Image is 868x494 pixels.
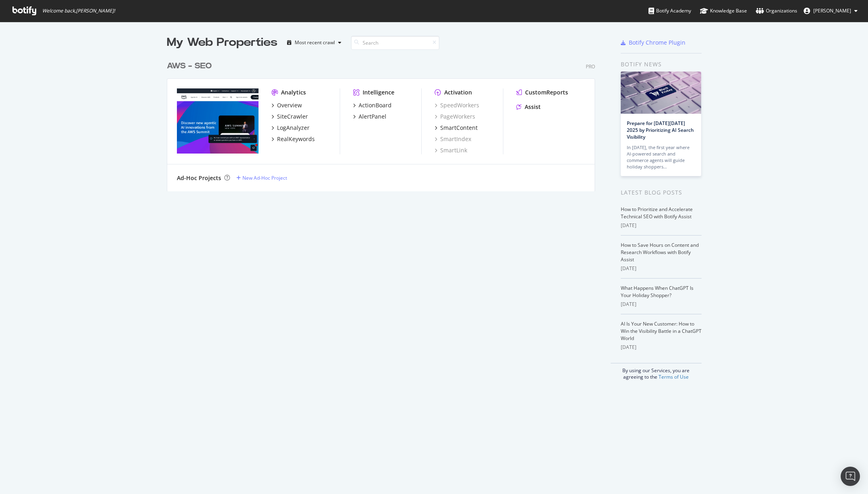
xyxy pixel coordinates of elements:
[295,40,335,45] div: Most recent crawl
[271,113,308,121] a: SiteCrawler
[177,174,221,182] div: Ad-Hoc Projects
[621,344,702,351] div: [DATE]
[611,363,702,380] div: By using our Services, you are agreeing to the
[284,36,345,49] button: Most recent crawl
[271,101,302,109] a: Overview
[167,51,601,191] div: grid
[621,206,693,220] a: How to Prioritize and Accelerate Technical SEO with Botify Assist
[621,242,699,263] a: How to Save Hours on Content and Research Workflows with Botify Assist
[242,174,287,181] div: New Ad-Hoc Project
[621,222,702,229] div: [DATE]
[353,113,386,121] a: AlertPanel
[700,7,747,15] div: Knowledge Base
[621,320,702,342] a: AI Is Your New Customer: How to Win the Visibility Battle in a ChatGPT World
[444,88,472,96] div: Activation
[435,124,478,132] a: SmartContent
[271,135,315,143] a: RealKeywords
[435,113,475,121] a: PageWorkers
[621,301,702,308] div: [DATE]
[281,88,306,96] div: Analytics
[621,39,685,47] a: Botify Chrome Plugin
[516,88,568,96] a: CustomReports
[648,7,691,15] div: Botify Academy
[435,101,479,109] a: SpeedWorkers
[627,144,695,170] div: In [DATE], the first year where AI-powered search and commerce agents will guide holiday shoppers…
[42,8,115,14] span: Welcome back, [PERSON_NAME] !
[167,35,277,51] div: My Web Properties
[525,88,568,96] div: CustomReports
[621,72,701,114] img: Prepare for Black Friday 2025 by Prioritizing AI Search Visibility
[621,60,702,69] div: Botify news
[359,101,392,109] div: ActionBoard
[167,60,212,72] div: AWS - SEO
[363,88,394,96] div: Intelligence
[797,4,864,17] button: [PERSON_NAME]
[351,36,439,50] input: Search
[359,113,386,121] div: AlertPanel
[167,60,215,72] a: AWS - SEO
[659,373,689,380] a: Terms of Use
[177,88,259,154] img: aws.amazon.com
[277,135,315,143] div: RealKeywords
[277,124,310,132] div: LogAnalyzer
[621,285,694,299] a: What Happens When ChatGPT Is Your Holiday Shopper?
[277,113,308,121] div: SiteCrawler
[271,124,310,132] a: LogAnalyzer
[440,124,478,132] div: SmartContent
[629,39,685,47] div: Botify Chrome Plugin
[236,174,287,181] a: New Ad-Hoc Project
[621,188,702,197] div: Latest Blog Posts
[277,101,302,109] div: Overview
[756,7,797,15] div: Organizations
[435,135,471,143] a: SmartIndex
[435,146,467,154] a: SmartLink
[841,467,860,486] div: Open Intercom Messenger
[353,101,392,109] a: ActionBoard
[525,103,541,111] div: Assist
[813,7,851,14] span: Jamie Cottle
[621,265,702,272] div: [DATE]
[516,103,541,111] a: Assist
[586,63,595,70] div: Pro
[627,120,694,140] a: Prepare for [DATE][DATE] 2025 by Prioritizing AI Search Visibility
